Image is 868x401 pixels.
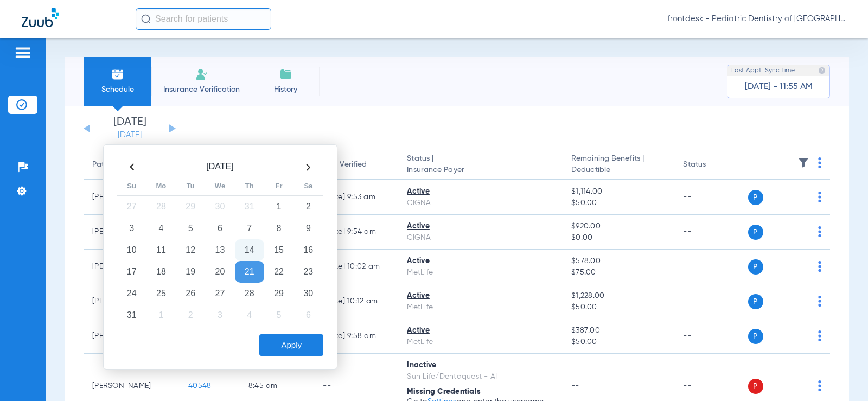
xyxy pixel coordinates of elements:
[407,325,554,336] div: Active
[674,180,748,215] td: --
[407,198,554,209] div: CIGNA
[814,349,868,401] iframe: Chat Widget
[571,221,666,232] span: $920.00
[314,319,398,354] td: [DATE] 9:58 AM
[818,157,821,168] img: group-dot-blue.svg
[674,150,748,180] th: Status
[571,267,666,278] span: $75.00
[407,302,554,313] div: MetLife
[195,68,208,81] img: Manual Insurance Verification
[407,336,554,348] div: MetLife
[314,215,398,250] td: [DATE] 9:54 AM
[407,267,554,278] div: MetLife
[571,232,666,244] span: $0.00
[407,232,554,244] div: CIGNA
[748,329,763,344] span: P
[14,46,31,59] img: hamburger-icon
[571,290,666,302] span: $1,228.00
[818,192,821,202] img: group-dot-blue.svg
[798,157,809,168] img: filter.svg
[818,261,821,272] img: group-dot-blue.svg
[745,81,813,92] span: [DATE] - 11:55 AM
[571,325,666,336] span: $387.00
[571,256,666,267] span: $578.00
[260,84,311,95] span: History
[818,330,821,341] img: group-dot-blue.svg
[563,150,674,180] th: Remaining Benefits |
[146,158,293,176] th: [DATE]
[323,159,367,170] div: Last Verified
[748,259,763,275] span: P
[674,250,748,284] td: --
[92,84,143,95] span: Schedule
[159,84,244,95] span: Insurance Verification
[571,186,666,198] span: $1,114.00
[674,215,748,250] td: --
[259,334,323,356] button: Apply
[22,8,59,27] img: Zuub Logo
[92,159,140,170] div: Patient Name
[407,290,554,302] div: Active
[818,226,821,237] img: group-dot-blue.svg
[731,65,796,76] span: Last Appt. Sync Time:
[748,294,763,309] span: P
[407,388,481,396] span: Missing Credentials
[571,198,666,209] span: $50.00
[111,68,124,81] img: Schedule
[674,319,748,354] td: --
[407,186,554,198] div: Active
[398,150,563,180] th: Status |
[136,8,271,30] input: Search for patients
[407,164,554,176] span: Insurance Payer
[407,371,554,383] div: Sun Life/Dentaquest - AI
[748,225,763,240] span: P
[571,382,579,390] span: --
[571,164,666,176] span: Deductible
[97,130,162,141] a: [DATE]
[407,256,554,267] div: Active
[279,68,292,81] img: History
[314,250,398,284] td: [DATE] 10:02 AM
[92,159,171,170] div: Patient Name
[748,190,763,205] span: P
[141,14,151,24] img: Search Icon
[748,379,763,394] span: P
[97,117,162,141] li: [DATE]
[188,382,211,390] span: 40548
[314,284,398,319] td: [DATE] 10:12 AM
[571,302,666,313] span: $50.00
[323,159,390,170] div: Last Verified
[407,221,554,232] div: Active
[667,14,846,24] span: frontdesk - Pediatric Dentistry of [GEOGRAPHIC_DATA][US_STATE] ([GEOGRAPHIC_DATA])
[818,296,821,307] img: group-dot-blue.svg
[674,284,748,319] td: --
[818,67,826,74] img: last sync help info
[571,336,666,348] span: $50.00
[407,360,554,371] div: Inactive
[314,180,398,215] td: [DATE] 9:53 AM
